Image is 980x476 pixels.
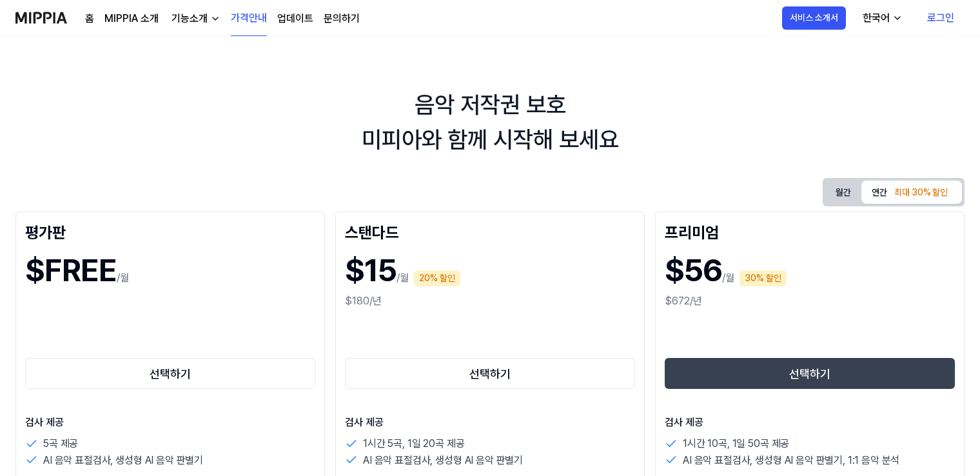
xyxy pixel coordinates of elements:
h1: $FREE [25,247,117,293]
p: AI 음악 표절검사, 생성형 AI 음악 판별기, 1:1 음악 분석 [683,452,899,469]
button: 선택하기 [345,358,635,389]
a: 홈 [85,11,94,26]
p: 1시간 5곡, 1일 20곡 제공 [363,435,464,452]
p: /월 [397,270,409,286]
button: 연간 [861,181,962,204]
a: 선택하기 [25,355,315,392]
button: 선택하기 [25,358,315,389]
div: $180/년 [345,293,635,309]
div: $672/년 [665,293,955,309]
a: 선택하기 [345,355,635,392]
button: 월간 [825,181,861,204]
p: /월 [117,270,129,286]
p: AI 음악 표절검사, 생성형 AI 음악 판별기 [43,452,203,469]
p: 검사 제공 [25,415,315,430]
div: 20% 할인 [414,270,460,286]
p: AI 음악 표절검사, 생성형 AI 음악 판별기 [363,452,523,469]
a: 업데이트 [277,11,313,26]
img: down [210,14,220,24]
div: 평가판 [25,221,315,242]
button: 서비스 소개서 [782,6,846,30]
h1: $56 [665,247,722,293]
p: 검사 제공 [665,415,955,430]
button: 한국어 [852,5,910,31]
div: 스탠다드 [345,221,635,242]
a: 가격안내 [231,1,267,36]
p: 검사 제공 [345,415,635,430]
div: 프리미엄 [665,221,955,242]
button: 기능소개 [169,11,220,26]
h1: $15 [345,247,397,293]
a: MIPPIA 소개 [104,11,159,26]
div: 기능소개 [169,11,210,26]
div: 최대 30% 할인 [890,183,952,203]
div: 한국어 [860,10,892,26]
div: 30% 할인 [740,270,787,286]
a: 문의하기 [324,11,360,26]
a: 선택하기 [665,355,955,392]
p: 5곡 제공 [43,435,78,452]
p: 1시간 10곡, 1일 50곡 제공 [683,435,789,452]
p: /월 [722,270,734,286]
button: 선택하기 [665,358,955,389]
